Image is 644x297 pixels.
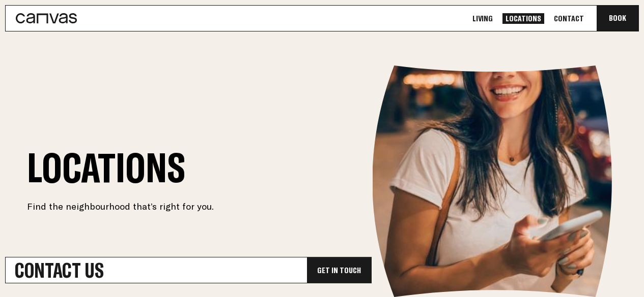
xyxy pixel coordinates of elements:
[597,6,638,31] button: Book
[27,150,214,185] h1: Locations
[307,257,371,283] div: Get In Touch
[5,257,372,283] a: Contact UsGet In Touch
[551,13,587,24] a: Contact
[469,13,496,24] a: Living
[373,65,618,297] img: Canvas_living_locations
[502,13,544,24] a: Locations
[27,201,214,213] p: Find the neighbourhood that’s right for you.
